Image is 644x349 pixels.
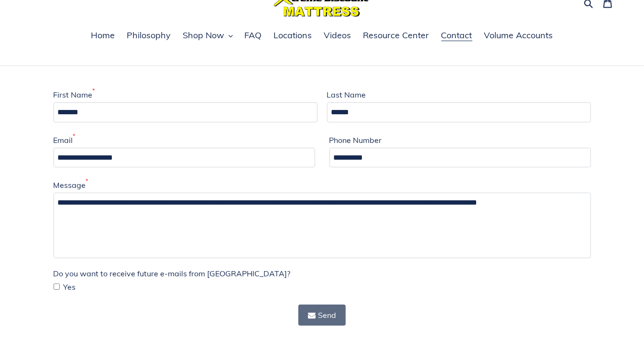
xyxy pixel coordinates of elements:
span: FAQ [245,30,262,41]
span: Yes [64,281,76,293]
label: Last Name [327,89,366,100]
label: Email [54,134,76,146]
button: Send [298,305,346,326]
label: Phone Number [329,134,382,146]
span: Home [91,30,115,41]
a: Videos [319,29,356,43]
a: Home [87,29,120,43]
input: Yes [54,284,60,290]
span: Contact [441,30,472,41]
a: FAQ [240,29,267,43]
span: Volume Accounts [484,30,553,41]
a: Contact [437,29,477,43]
button: Shop Now [178,29,238,43]
a: Locations [269,29,317,43]
span: Videos [324,30,351,41]
a: Volume Accounts [480,29,558,43]
span: Resource Center [363,30,429,41]
label: First Name [54,89,95,100]
label: Message [54,179,88,191]
a: Resource Center [359,29,434,43]
span: Locations [274,30,312,41]
a: Philosophy [122,29,176,43]
label: Do you want to receive future e-mails from [GEOGRAPHIC_DATA]? [54,268,291,279]
span: Shop Now [183,30,225,41]
span: Philosophy [127,30,171,41]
